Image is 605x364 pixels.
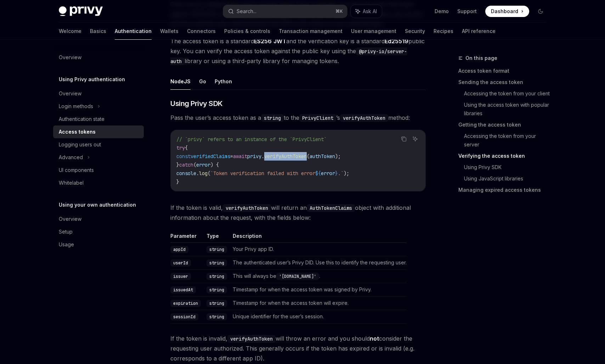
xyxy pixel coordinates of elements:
[224,23,270,40] a: Policies & controls
[491,8,518,15] span: Dashboard
[59,23,81,40] a: Welcome
[59,201,136,209] h5: Using your own authentication
[53,225,144,238] a: Setup
[207,286,227,293] code: string
[207,246,227,253] code: string
[170,259,191,267] code: userId
[370,335,379,342] strong: not
[207,313,227,320] code: string
[279,23,343,40] a: Transaction management
[59,102,93,111] div: Login methods
[199,73,206,90] button: Go
[435,8,449,15] a: Demo
[176,162,179,168] span: }
[458,150,552,162] a: Verifying the access token
[462,23,496,40] a: API reference
[230,310,407,323] td: Unique identifier for the user’s session.
[307,153,310,159] span: (
[464,99,552,119] a: Using the access token with popular libraries
[464,130,552,150] a: Accessing the token from your server
[196,162,210,168] span: error
[210,170,315,177] span: `Token verification failed with error
[170,334,426,363] span: If the token is invalid, will throw an error and you should consider the requesting user authoriz...
[247,153,261,159] span: privy
[53,213,144,225] a: Overview
[315,170,321,177] span: ${
[170,286,196,293] code: issuedAt
[230,256,407,269] td: The authenticated user’s Privy DID. Use this to identify the requesting user.
[344,170,349,177] span: );
[59,166,94,174] div: UI components
[465,54,497,62] span: On this page
[53,51,144,64] a: Overview
[187,23,216,40] a: Connectors
[223,204,271,212] code: verifyAuthToken
[59,140,101,149] div: Logging users out
[59,228,73,236] div: Setup
[261,153,264,159] span: .
[90,23,106,40] a: Basics
[59,215,81,223] div: Overview
[351,23,396,40] a: User management
[434,23,453,40] a: Recipes
[115,23,152,40] a: Authentication
[59,128,96,136] div: Access tokens
[458,65,552,77] a: Access token format
[193,162,196,168] span: (
[59,75,125,84] h5: Using Privy authentication
[458,77,552,88] a: Sending the access token
[207,300,227,307] code: string
[53,238,144,251] a: Usage
[59,115,104,123] div: Authentication state
[179,162,193,168] span: catch
[53,138,144,151] a: Logging users out
[335,9,343,14] span: ⌘ K
[170,203,426,223] span: If the token is valid, will return an object with additional information about the request, with ...
[191,153,230,159] span: verifiedClaims
[464,88,552,99] a: Accessing the token from your client
[53,87,144,100] a: Overview
[230,153,233,159] span: =
[230,283,407,296] td: Timestamp for when the access token was signed by Privy.
[385,38,408,45] a: Ed25519
[207,273,227,280] code: string
[230,233,407,243] th: Description
[170,300,201,307] code: expiration
[254,38,272,45] a: ES256
[170,246,188,253] code: appId
[307,204,355,212] code: AuthTokenClaims
[464,173,552,184] a: Using JavaScript libraries
[215,73,232,90] button: Python
[351,5,382,18] button: Ask AI
[405,23,425,40] a: Security
[59,6,103,16] img: dark logo
[227,335,276,343] code: verifyAuthToken
[53,164,144,177] a: UI components
[59,240,74,249] div: Usage
[276,273,319,280] code: '[DOMAIN_NAME]'
[411,134,420,144] button: Ask AI
[335,153,341,159] span: );
[458,184,552,196] a: Managing expired access tokens
[230,242,407,256] td: Your Privy app ID.
[464,162,552,173] a: Using Privy SDK
[53,125,144,138] a: Access tokens
[185,145,188,151] span: {
[170,73,191,90] button: NodeJS
[535,6,546,17] button: Toggle dark mode
[204,233,230,243] th: Type
[363,8,377,15] span: Ask AI
[176,136,327,142] span: // `privy` refers to an instance of the `PrivyClient`
[399,134,408,144] button: Copy the contents from the code block
[170,99,223,108] span: Using Privy SDK
[321,170,335,177] span: error
[223,5,347,18] button: Search...⌘K
[340,114,388,122] code: verifyAuthToken
[170,313,198,320] code: sessionId
[310,153,335,159] span: authToken
[53,113,144,125] a: Authentication state
[196,170,199,177] span: .
[485,6,529,17] a: Dashboard
[230,269,407,283] td: This will always be .
[237,7,256,16] div: Search...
